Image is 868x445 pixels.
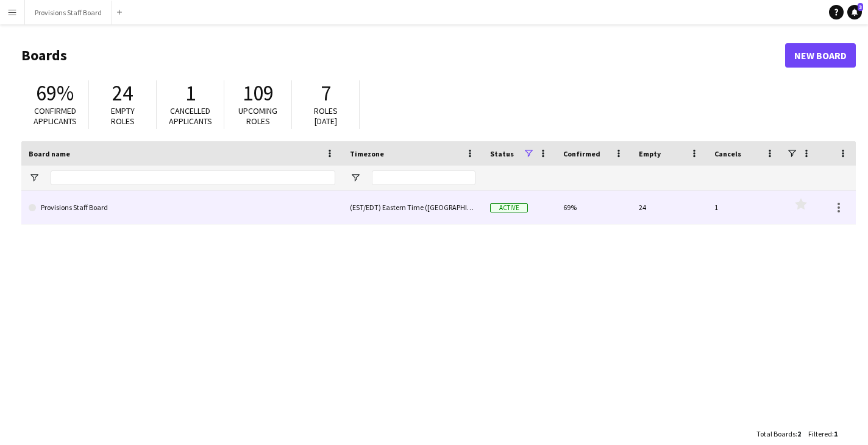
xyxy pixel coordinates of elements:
[29,149,70,158] span: Board name
[21,46,785,65] h1: Boards
[314,105,338,127] span: Roles [DATE]
[490,149,514,158] span: Status
[112,80,133,107] span: 24
[350,172,361,183] button: Open Filter Menu
[372,170,475,185] input: Timezone Filter Input
[238,105,277,127] span: Upcoming roles
[321,80,331,107] span: 7
[858,3,863,11] span: 3
[343,191,483,224] div: (EST/EDT) Eastern Time ([GEOGRAPHIC_DATA] & [GEOGRAPHIC_DATA])
[563,149,600,158] span: Confirmed
[756,429,795,438] span: Total Boards
[847,5,862,19] a: 3
[111,105,135,127] span: Empty roles
[185,80,196,107] span: 1
[631,191,707,224] div: 24
[556,191,631,224] div: 69%
[797,429,801,438] span: 2
[714,149,741,158] span: Cancels
[490,203,528,212] span: Active
[707,191,783,224] div: 1
[350,149,384,158] span: Timezone
[51,170,335,185] input: Board name Filter Input
[785,43,856,68] a: New Board
[639,149,661,158] span: Empty
[29,191,335,225] a: Provisions Staff Board
[834,429,838,438] span: 1
[243,80,274,107] span: 109
[34,105,77,127] span: Confirmed applicants
[808,429,832,438] span: Filtered
[36,80,74,107] span: 69%
[29,172,40,183] button: Open Filter Menu
[25,1,112,24] button: Provisions Staff Board
[169,105,212,127] span: Cancelled applicants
